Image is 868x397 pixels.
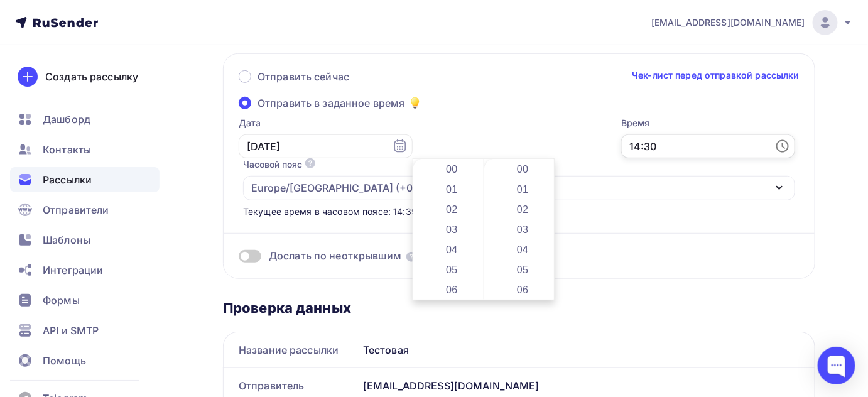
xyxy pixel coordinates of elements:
span: Интеграции [43,263,103,278]
a: Шаблоны [10,227,160,253]
label: Дата [239,117,413,129]
h1: Heading [27,119,328,139]
a: Рассылки [10,167,160,192]
div: Проверка данных [223,299,815,317]
span: Формы [43,293,80,308]
span: Дослать по неоткрывшим [269,249,401,263]
span: Контакты [43,142,91,157]
li: 01 [492,179,556,199]
span: Отправители [43,202,109,217]
li: 05 [492,259,556,280]
a: Дашборд [10,107,160,132]
li: 06 [421,280,485,300]
li: 00 [492,159,556,179]
a: Чек-лист перед отправкой рассылки [632,69,800,82]
a: Формы [10,288,160,313]
a: Контакты [10,137,160,162]
li: 05 [421,259,485,280]
p: This is a new Text block. Change the text. [27,6,328,19]
p: This is a new Text block. Change the text. [27,151,328,163]
span: Шаблоны [43,232,90,247]
span: Рассылки [43,172,92,187]
div: Название рассылки [224,332,358,367]
div: Создать рассылку [45,69,138,84]
div: Europe/[GEOGRAPHIC_DATA] (+03:00) [251,180,438,195]
li: 02 [421,199,485,219]
li: 01 [421,179,485,199]
span: Помощь [43,353,86,368]
span: Отправить сейчас [258,69,349,84]
a: Отправители [10,197,160,222]
li: 00 [421,159,485,179]
li: 03 [421,219,485,239]
input: 07.10.2025 [239,134,413,158]
span: Дашборд [43,112,90,127]
label: Время [621,117,795,129]
div: Тестовая [358,332,815,367]
li: 06 [492,280,556,300]
a: [EMAIL_ADDRESS][DOMAIN_NAME] [651,10,853,35]
span: API и SMTP [43,323,99,338]
li: 03 [492,219,556,239]
span: [EMAIL_ADDRESS][DOMAIN_NAME] [651,16,805,29]
li: 02 [492,199,556,219]
div: Часовой пояс [243,158,302,171]
input: 14:28 [621,134,795,158]
span: Отправить в заданное время [258,95,405,111]
div: Текущее время в часовом поясе: 14:39:47 [243,205,795,218]
li: 04 [421,239,485,259]
li: 04 [492,239,556,259]
button: Часовой пояс Europe/[GEOGRAPHIC_DATA] (+03:00) [243,158,795,200]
